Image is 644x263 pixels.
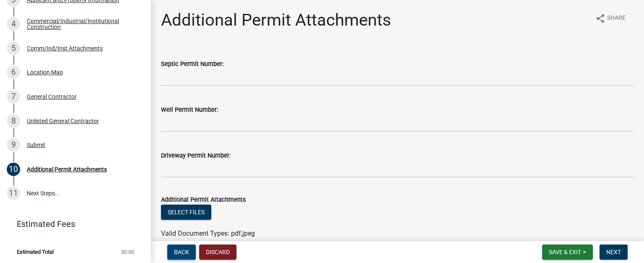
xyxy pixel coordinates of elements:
div: 9 [7,138,20,152]
i: share [595,13,605,24]
h1: Additional Permit Attachments [161,10,391,30]
button: Back [167,245,196,260]
button: Save & Exit [542,245,593,260]
button: Select files [161,205,211,220]
span: Save & Exit [549,249,581,255]
button: Discard [199,245,236,260]
div: 7 [7,90,20,103]
div: Submit [27,142,45,148]
button: shareShare [589,10,632,26]
a: Estimated Fees [7,216,138,232]
label: Additional Permit Attachments [161,197,246,203]
span: Next [606,249,621,255]
label: Well Permit Number: [161,107,218,113]
div: General Contractor [27,94,77,100]
span: Valid Document Types: pdf,jpeg [161,229,255,237]
div: Comm/Ind/Inst Attachments [27,45,103,51]
button: Next [600,245,628,260]
div: 4 [7,17,20,31]
label: Septic Permit Number: [161,61,223,67]
span: Share [607,13,626,24]
label: Driveway Permit Number: [161,153,231,159]
div: 8 [7,114,20,128]
div: Additional Permit Attachments [27,166,107,172]
div: Unlisted General Contractor [27,118,99,124]
div: Location Map [27,69,63,75]
span: Estimated Total [17,249,54,255]
div: 5 [7,42,20,55]
div: 6 [7,66,20,79]
div: 10 [7,163,20,176]
div: Commercial/Industrial/Institutional Construction [27,18,138,30]
div: 11 [7,187,20,200]
span: Back [174,249,189,255]
span: $0.00 [121,249,134,255]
